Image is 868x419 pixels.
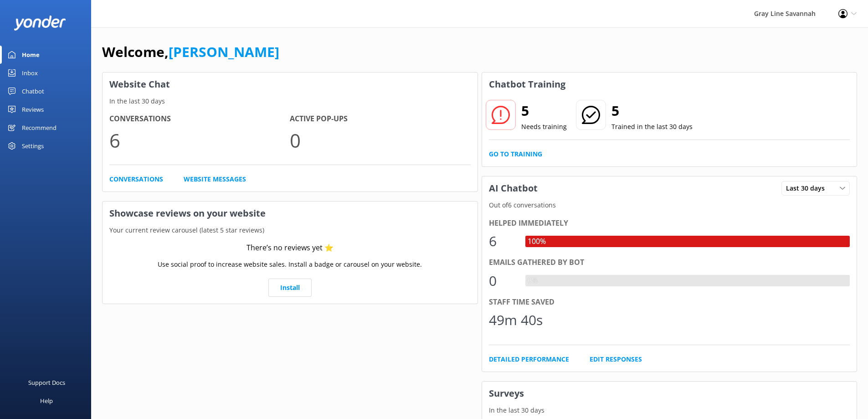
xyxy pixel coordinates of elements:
[489,217,850,229] div: Helped immediately
[611,122,693,132] p: Trained in the last 30 days
[482,176,544,200] h3: AI Chatbot
[247,242,334,254] div: There’s no reviews yet ⭐
[786,183,830,193] span: Last 30 days
[22,119,56,137] div: Recommend
[103,72,478,96] h3: Website Chat
[109,174,163,184] a: Conversations
[28,373,65,392] div: Support Docs
[14,16,66,31] img: yonder-white-logo.png
[102,41,279,63] h1: Welcome,
[482,405,857,415] p: In the last 30 days
[22,82,44,100] div: Chatbot
[268,279,312,297] a: Install
[521,100,567,122] h2: 5
[482,200,857,210] p: Out of 6 conversations
[103,96,478,106] p: In the last 30 days
[290,125,470,155] p: 0
[109,113,290,125] h4: Conversations
[40,392,53,410] div: Help
[525,236,548,248] div: 100%
[22,46,40,64] div: Home
[184,174,246,184] a: Website Messages
[489,230,516,252] div: 6
[290,113,470,125] h4: Active Pop-ups
[482,72,572,96] h3: Chatbot Training
[489,149,542,159] a: Go to Training
[489,296,850,308] div: Staff time saved
[521,122,567,132] p: Needs training
[169,42,279,61] a: [PERSON_NAME]
[103,225,478,235] p: Your current review carousel (latest 5 star reviews)
[22,100,44,119] div: Reviews
[103,202,478,225] h3: Showcase reviews on your website
[525,275,540,287] div: 0%
[489,354,569,364] a: Detailed Performance
[109,125,290,155] p: 6
[22,137,44,155] div: Settings
[489,270,516,292] div: 0
[489,309,543,331] div: 49m 40s
[611,100,693,122] h2: 5
[489,257,850,269] div: Emails gathered by bot
[22,64,38,82] div: Inbox
[482,382,857,405] h3: Surveys
[590,354,642,364] a: Edit Responses
[158,259,422,269] p: Use social proof to increase website sales. Install a badge or carousel on your website.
